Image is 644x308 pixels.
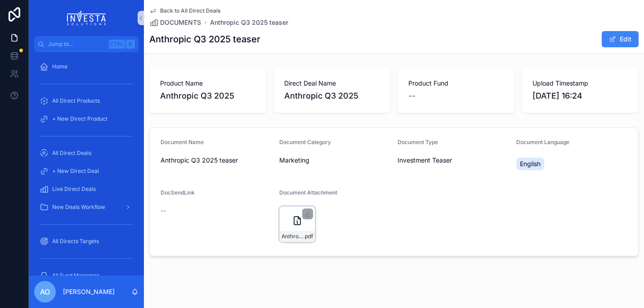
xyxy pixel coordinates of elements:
[34,36,139,52] button: Jump to...CtrlK
[52,168,99,175] span: + New Direct Deal
[29,52,144,276] div: scrollable content
[40,286,50,297] span: AO
[602,31,639,47] button: Edit
[149,33,260,45] h1: Anthropic Q3 2025 teaser
[48,41,105,48] span: Jump to...
[398,139,438,145] span: Document Type
[282,233,304,240] span: Anthropic---Secondary---Q3-2025--Investment-Teaser
[52,63,67,70] span: Home
[52,238,99,245] span: All Directs Targets
[279,189,337,196] span: Document Attachment
[34,59,139,75] a: Home
[149,18,201,27] a: DOCUMENTS
[52,186,96,193] span: Live Direct Deals
[532,90,628,102] span: [DATE] 16:24
[408,79,504,88] span: Product Fund
[408,90,416,102] span: --
[516,139,569,145] span: Document Language
[34,111,139,127] a: + New Direct Product
[109,40,125,49] span: Ctrl
[52,149,91,157] span: All Direct Deals
[52,115,107,122] span: + New Direct Product
[532,79,628,88] span: Upload Timestamp
[160,90,255,102] span: Anthropic Q3 2025
[284,90,380,102] span: Anthropic Q3 2025
[161,206,166,215] span: --
[279,156,309,165] span: Marketing
[304,233,313,240] span: .pdf
[52,272,99,279] span: All Fund Managers
[127,41,134,48] span: K
[34,181,139,197] a: Live Direct Deals
[63,287,115,296] p: [PERSON_NAME]
[161,189,195,196] span: DocSendLink
[34,93,139,109] a: All Direct Products
[161,156,272,165] span: Anthropic Q3 2025 teaser
[149,7,220,14] a: Back to All Direct Deals
[160,7,220,14] span: Back to All Direct Deals
[520,159,541,168] span: English
[34,199,139,215] a: New Deals Workflow
[279,139,331,145] span: Document Category
[52,97,100,104] span: All Direct Products
[160,79,255,88] span: Product Name
[160,18,201,27] span: DOCUMENTS
[52,204,105,211] span: New Deals Workflow
[34,267,139,284] a: All Fund Managers
[284,79,380,88] span: Direct Deal Name
[398,156,452,165] span: Investment Teaser
[34,145,139,161] a: All Direct Deals
[161,139,204,145] span: Document Name
[34,163,139,179] a: + New Direct Deal
[67,11,106,25] img: App logo
[210,18,288,27] a: Anthropic Q3 2025 teaser
[34,233,139,249] a: All Directs Targets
